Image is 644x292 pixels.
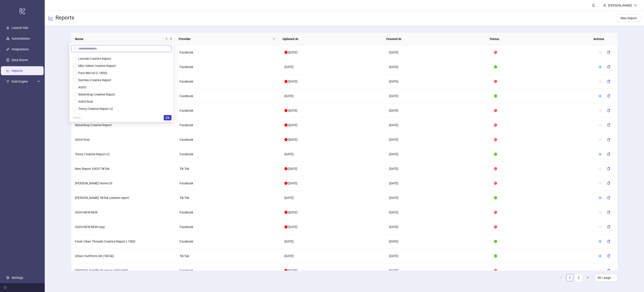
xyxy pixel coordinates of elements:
[284,138,288,141] span: exclamation-circle
[176,60,281,74] td: Facebook
[607,196,610,199] span: copy
[603,4,606,7] span: user
[386,89,490,103] td: [DATE]
[71,220,176,234] td: ASOS NEW NEW copy
[386,60,490,74] td: [DATE]
[604,136,614,143] button: copy
[76,85,86,89] span: ASOS
[288,269,297,272] span: [DATE]
[604,78,614,85] button: copy
[604,180,614,187] button: copy
[176,263,281,278] td: Facebook
[604,223,614,230] button: copy
[284,211,288,214] span: exclamation-circle
[176,89,281,103] td: Facebook
[607,80,610,83] span: copy
[71,115,83,120] button: Reset
[176,103,281,118] td: Facebook
[176,162,281,176] td: Tik Tok
[71,249,176,263] td: Urban Outfitters UK (TikTok)
[176,234,281,249] td: Facebook
[383,33,486,45] th: Created At
[607,225,610,228] span: copy
[599,225,602,228] span: eye
[386,103,490,118] td: [DATE]
[604,92,614,100] button: copy
[76,78,111,82] span: Dormeo Creative Report
[559,276,562,279] span: left
[284,167,288,170] span: exclamation-circle
[284,269,288,272] span: exclamation-circle
[575,274,582,281] li: 2
[584,274,591,281] button: right
[12,77,36,86] span: Rule Engine
[604,151,614,158] button: copy
[176,249,281,263] td: Tik Tok
[607,124,610,127] span: copy
[599,80,602,83] span: eye
[71,33,175,45] th: Name
[176,176,281,191] td: Facebook
[76,93,115,96] span: Waterdrop Creative Report
[557,274,564,281] button: left
[494,94,497,98] span: check-circle
[494,211,497,214] span: stop
[164,115,172,120] button: OK
[179,36,272,41] span: Provider
[12,47,29,51] a: Integrations
[494,124,497,127] span: stop
[599,254,602,258] a: eye
[279,33,383,45] th: Updated At
[288,225,297,229] span: [DATE]
[386,118,490,132] td: [DATE]
[607,138,610,141] span: copy
[604,252,614,260] button: copy
[595,274,617,281] div: Page Size
[494,109,497,112] span: stop
[604,63,614,70] button: copy
[557,274,564,281] li: Previous Page
[71,132,176,147] td: ASOS final
[165,116,170,119] span: OK
[76,57,111,60] span: Lexxola Creative Report
[599,65,602,69] a: eye
[607,94,610,98] span: copy
[386,191,490,205] td: [DATE]
[71,147,176,162] td: Trinny Creative Report v2
[607,167,610,170] span: copy
[12,58,28,62] a: Data Stores
[494,240,497,243] span: check-circle
[634,4,637,7] span: down
[284,51,288,54] span: exclamation-circle
[599,94,602,98] span: eye
[494,65,497,68] span: check-circle
[566,274,573,281] li: 1
[566,274,573,281] a: 1
[55,14,74,22] h3: Reports
[599,167,602,170] span: eye
[176,220,281,234] td: Facebook
[284,109,288,112] span: exclamation-circle
[486,33,590,45] th: Status
[281,191,386,205] td: [DATE]
[599,138,602,141] span: eye
[12,69,23,72] a: Reports
[599,196,602,199] span: eye
[607,269,610,272] span: copy
[386,45,490,60] td: [DATE]
[386,147,490,162] td: [DATE]
[281,89,386,103] td: [DATE]
[386,263,490,278] td: [DATE]
[604,107,614,114] button: copy
[176,191,281,205] td: Tik Tok
[494,153,497,156] span: check-circle
[494,196,497,199] span: check-circle
[48,15,54,21] span: line-chart
[288,51,297,54] span: [DATE]
[599,211,602,214] span: eye
[71,118,176,132] td: Waterdrop Creative Report
[597,274,615,281] span: 50 / page
[386,205,490,220] td: [DATE]
[599,152,602,156] a: eye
